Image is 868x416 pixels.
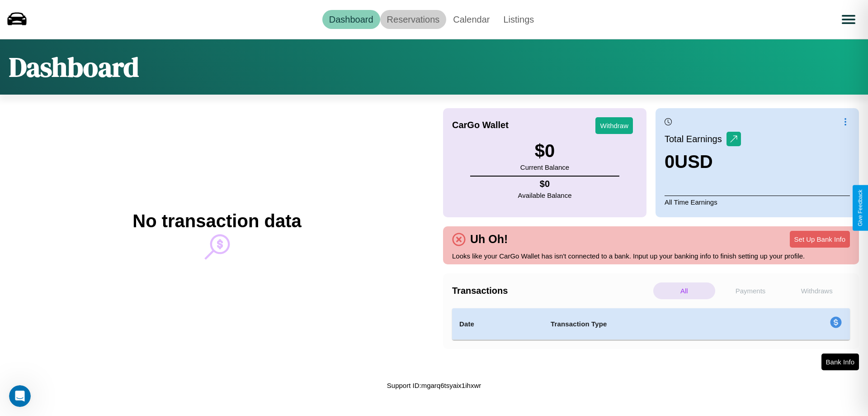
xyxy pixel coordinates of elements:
table: simple table [452,308,850,340]
p: Total Earnings [665,131,726,147]
a: Calendar [446,10,496,29]
h3: 0 USD [665,152,741,172]
h4: Transaction Type [551,319,756,330]
a: Dashboard [322,10,380,29]
button: Withdraw [595,117,633,134]
h4: CarGo Wallet [452,120,509,130]
p: Payments [720,282,782,299]
h2: No transaction data [132,211,301,231]
h1: Dashboard [9,48,139,86]
h4: $ 0 [518,179,572,189]
button: Bank Info [821,354,859,370]
p: Looks like your CarGo Wallet has isn't connected to a bank. Input up your banking info to finish ... [452,250,850,262]
p: All [653,282,715,299]
a: Listings [496,10,541,29]
p: Available Balance [518,189,572,201]
h4: Date [459,319,536,330]
p: Support ID: mgarq6tsyaix1ihxwr [387,379,481,392]
button: Open menu [836,7,861,32]
p: All Time Earnings [665,196,850,208]
h3: $ 0 [520,141,569,161]
button: Set Up Bank Info [790,231,850,248]
h4: Uh Oh! [466,233,512,246]
p: Withdraws [786,282,848,299]
iframe: Intercom live chat [9,385,31,407]
a: Reservations [380,10,447,29]
h4: Transactions [452,286,651,296]
div: Give Feedback [857,190,863,226]
p: Current Balance [520,161,569,173]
